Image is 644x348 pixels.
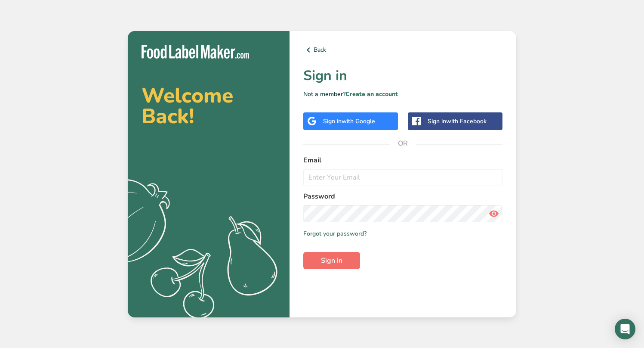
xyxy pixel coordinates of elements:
button: Sign in [303,252,360,269]
p: Not a member? [303,90,502,99]
span: OR [390,130,416,156]
h2: Welcome Back! [142,85,276,127]
span: with Google [342,117,375,125]
span: Sign in [321,255,342,266]
a: Create an account [345,90,398,98]
a: Back [303,45,502,55]
span: with Facebook [446,117,487,125]
h1: Sign in [303,65,502,86]
a: Forgot your password? [303,229,367,238]
input: Enter Your Email [303,169,502,186]
label: Email [303,155,502,165]
div: Sign in [428,117,487,126]
label: Password [303,191,502,202]
div: Sign in [323,117,375,126]
img: Food Label Maker [142,45,249,59]
div: Open Intercom Messenger [615,319,635,339]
